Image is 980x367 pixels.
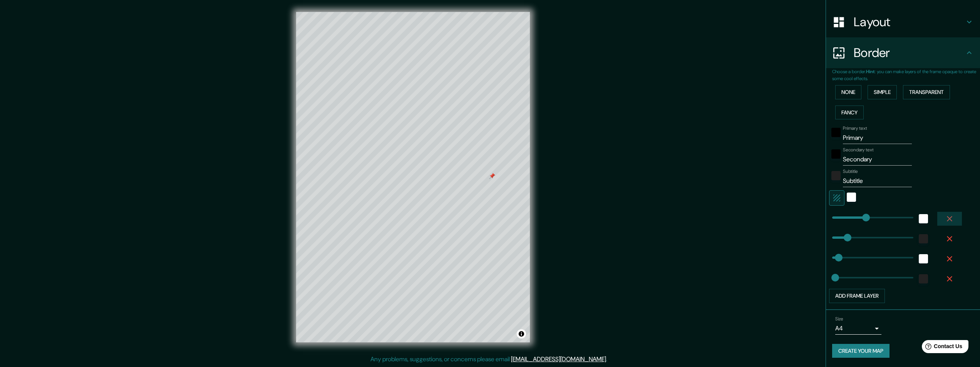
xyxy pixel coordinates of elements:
[511,355,606,363] a: [EMAIL_ADDRESS][DOMAIN_NAME]
[919,214,928,223] button: white
[832,344,890,358] button: Create your map
[919,254,928,263] button: white
[826,7,980,37] div: Layout
[832,68,980,82] p: Choose a border. : you can make layers of the frame opaque to create some cool effects.
[835,322,881,335] div: A4
[608,355,610,364] div: .
[919,234,928,243] button: color-222222
[831,149,841,159] button: black
[868,85,897,99] button: Simple
[843,147,874,153] label: Secondary text
[607,355,608,364] div: .
[847,193,856,202] button: white
[829,289,885,303] button: Add frame layer
[854,14,965,30] h4: Layout
[866,69,875,75] b: Hint
[854,45,965,60] h4: Border
[835,85,861,99] button: None
[835,315,843,322] label: Size
[831,128,841,137] button: black
[826,37,980,68] div: Border
[903,85,950,99] button: Transparent
[517,329,526,339] button: Toggle attribution
[843,168,858,175] label: Subtitle
[919,274,928,283] button: color-222222
[835,106,864,120] button: Fancy
[370,355,607,364] p: Any problems, suggestions, or concerns please email .
[843,125,867,132] label: Primary text
[831,171,841,180] button: color-222222
[911,337,972,359] iframe: Help widget launcher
